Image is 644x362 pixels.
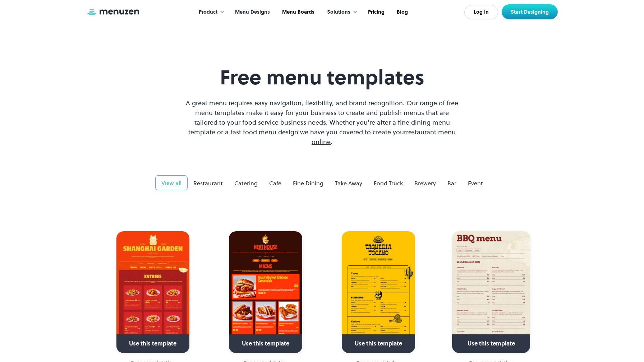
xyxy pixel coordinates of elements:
div: Food Truck [374,179,403,187]
div: Solutions [327,8,350,16]
a: Use this template [229,231,302,353]
div: View all [161,178,181,187]
div: Event [468,179,483,187]
div: Bar [447,179,456,187]
div: Catering [234,179,258,187]
a: Use this template [342,231,415,353]
div: Fine Dining [293,179,323,187]
a: Menu Boards [275,1,320,23]
a: Use this template [452,231,530,353]
a: Start Designing [502,4,558,19]
h1: Free menu templates [184,65,460,89]
a: Pricing [361,1,390,23]
a: Blog [390,1,413,23]
div: Take Away [335,179,362,187]
div: Restaurant [193,179,223,187]
p: A great menu requires easy navigation, flexibility, and brand recognition. Our range of free menu... [184,98,460,147]
div: Cafe [269,179,281,187]
div: Product [192,1,228,23]
a: Menu Designs [228,1,275,23]
div: Product [199,8,217,16]
a: Use this template [116,231,189,353]
div: Solutions [320,1,361,23]
a: Log In [464,5,498,19]
div: Brewery [414,179,436,187]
